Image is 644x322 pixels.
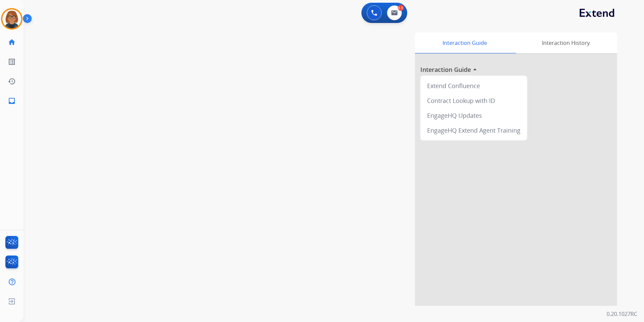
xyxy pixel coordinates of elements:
div: EngageHQ Updates [423,108,524,123]
div: Extend Confluence [423,78,524,93]
div: 0.5 [398,5,404,11]
mat-icon: history [8,77,16,85]
mat-icon: home [8,38,16,46]
mat-icon: inbox [8,97,16,105]
mat-icon: list_alt [8,58,16,66]
div: Interaction Guide [415,32,514,53]
div: EngageHQ Extend Agent Training [423,123,524,138]
div: Interaction History [514,32,617,53]
img: avatar [2,9,21,28]
div: Contract Lookup with ID [423,93,524,108]
p: 0.20.1027RC [607,310,637,318]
